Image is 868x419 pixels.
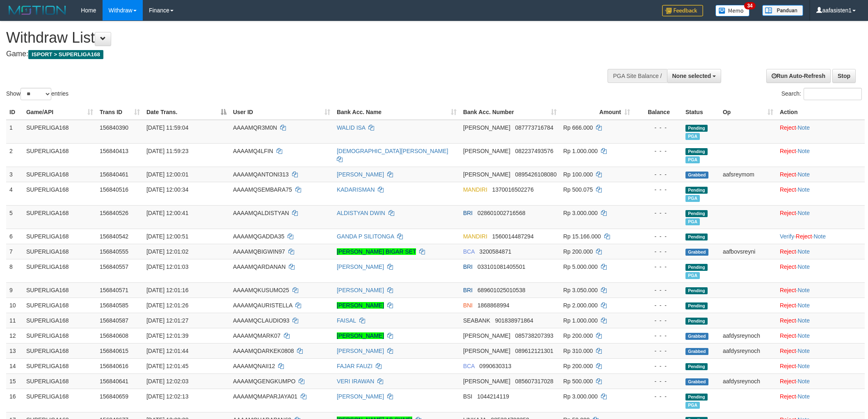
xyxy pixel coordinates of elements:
[563,363,593,369] span: Rp 200.000
[780,378,796,385] a: Reject
[230,105,333,120] th: User ID: activate to sort column ascending
[563,124,593,131] span: Rp 666.000
[100,317,128,324] span: 156840587
[337,287,384,293] a: [PERSON_NAME]
[337,124,365,131] a: WALID ISA
[23,328,96,343] td: SUPERLIGA168
[685,264,708,271] span: Pending
[637,247,679,256] div: - - -
[337,148,448,154] a: [DEMOGRAPHIC_DATA][PERSON_NAME]
[477,393,509,400] span: Copy 1044214119 to clipboard
[804,88,862,100] input: Search:
[560,105,633,120] th: Amount: activate to sort column ascending
[563,233,601,240] span: Rp 15.166.000
[337,263,384,270] a: [PERSON_NAME]
[337,233,394,240] a: GANDA P SILITONGA
[23,282,96,298] td: SUPERLIGA168
[23,244,96,259] td: SUPERLIGA168
[463,210,473,216] span: BRI
[777,229,865,244] td: · ·
[233,124,277,131] span: AAAAMQR3M0N
[23,182,96,205] td: SUPERLIGA168
[6,313,23,328] td: 11
[463,287,473,293] span: BRI
[777,373,865,389] td: ·
[637,232,679,240] div: - - -
[337,186,375,193] a: KADARISMAN
[563,302,598,309] span: Rp 2.000.000
[100,171,128,178] span: 156840461
[146,317,188,324] span: [DATE] 12:01:27
[682,105,720,120] th: Status
[780,317,796,324] a: Reject
[100,148,128,154] span: 156840413
[146,287,188,293] span: [DATE] 12:01:16
[6,88,69,100] label: Show entries
[780,148,796,154] a: Reject
[777,167,865,182] td: ·
[23,167,96,182] td: SUPERLIGA168
[780,233,794,240] a: Verify
[6,282,23,298] td: 9
[477,287,525,293] span: Copy 689601025010538 to clipboard
[563,317,598,324] span: Rp 1.000.000
[720,105,777,120] th: Op: activate to sort column ascending
[23,205,96,229] td: SUPERLIGA168
[233,248,285,255] span: AAAAMQBIGWIN97
[715,5,750,16] img: Button%20Memo.svg
[233,263,286,270] span: AAAAMQARDANAN
[6,389,23,412] td: 16
[146,263,188,270] span: [DATE] 12:01:03
[685,148,708,155] span: Pending
[766,69,831,83] a: Run Auto-Refresh
[515,124,553,131] span: Copy 087773716784 to clipboard
[797,124,810,131] a: Note
[637,392,679,401] div: - - -
[777,389,865,412] td: ·
[780,393,796,400] a: Reject
[780,186,796,193] a: Reject
[777,205,865,229] td: ·
[146,210,188,216] span: [DATE] 12:00:41
[797,186,810,193] a: Note
[100,393,128,400] span: 156840659
[563,332,593,339] span: Rp 200.000
[463,317,490,324] span: SEABANK
[146,124,188,131] span: [DATE] 11:59:04
[23,313,96,328] td: SUPERLIGA168
[233,363,275,369] span: AAAAMQNAII12
[685,218,700,225] span: Marked by aafsengchandara
[685,210,708,217] span: Pending
[685,394,708,401] span: Pending
[146,348,188,354] span: [DATE] 12:01:44
[233,148,273,154] span: AAAAMQ4LFIN
[637,263,679,271] div: - - -
[797,287,810,293] a: Note
[146,363,188,369] span: [DATE] 12:01:45
[777,105,865,120] th: Action
[23,298,96,313] td: SUPERLIGA168
[233,393,297,400] span: AAAAMQMAPARJAYA01
[633,105,682,120] th: Balance
[100,186,128,193] span: 156840516
[685,302,708,309] span: Pending
[233,332,281,339] span: AAAAMQMARK07
[637,347,679,355] div: - - -
[637,170,679,179] div: - - -
[777,328,865,343] td: ·
[6,358,23,373] td: 14
[463,233,487,240] span: MANDIRI
[463,363,475,369] span: BCA
[6,244,23,259] td: 7
[337,332,384,339] a: [PERSON_NAME]
[777,282,865,298] td: ·
[463,148,510,154] span: [PERSON_NAME]
[100,263,128,270] span: 156840557
[515,348,553,354] span: Copy 089612121301 to clipboard
[685,125,708,132] span: Pending
[100,287,128,293] span: 156840571
[337,363,372,369] a: FAJAR FAUZI
[685,195,700,202] span: Marked by aafsoycanthlai
[146,148,188,154] span: [DATE] 11:59:23
[6,229,23,244] td: 6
